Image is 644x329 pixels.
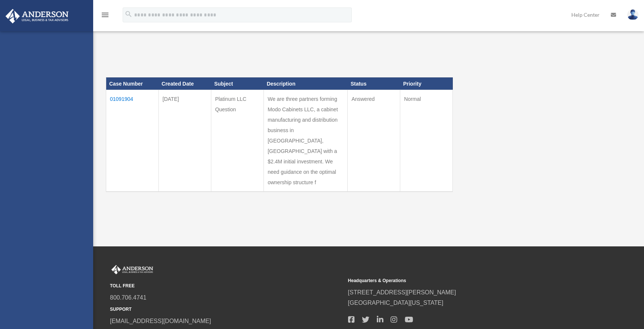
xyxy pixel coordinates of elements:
th: Status [348,77,400,90]
th: Case Number [106,77,159,90]
a: [EMAIL_ADDRESS][DOMAIN_NAME] [110,318,211,324]
img: Anderson Advisors Platinum Portal [3,9,71,23]
small: SUPPORT [110,306,343,313]
a: menu [101,13,110,19]
small: TOLL FREE [110,282,343,290]
td: We are three partners forming Modo Cabinets LLC, a cabinet manufacturing and distribution busines... [264,90,348,192]
i: menu [101,10,110,19]
a: [STREET_ADDRESS][PERSON_NAME] [348,289,456,296]
img: Anderson Advisors Platinum Portal [110,265,155,275]
td: [DATE] [159,90,211,192]
small: Headquarters & Operations [348,277,581,285]
a: 800.706.4741 [110,294,146,301]
th: Priority [400,77,453,90]
a: [GEOGRAPHIC_DATA][US_STATE] [348,300,443,306]
th: Description [264,77,348,90]
td: Platinum LLC Question [211,90,264,192]
th: Created Date [159,77,211,90]
img: User Pic [627,9,638,20]
td: Normal [400,90,453,192]
th: Subject [211,77,264,90]
td: 01091904 [106,90,159,192]
i: search [124,10,133,18]
td: Answered [348,90,400,192]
